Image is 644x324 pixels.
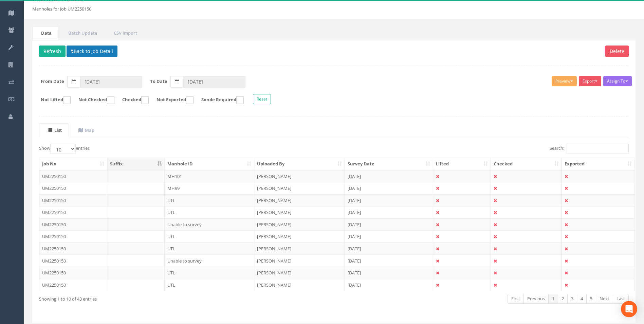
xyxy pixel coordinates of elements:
input: From Date [80,76,142,88]
td: [DATE] [345,255,433,267]
td: [DATE] [345,194,433,206]
td: UM2250150 [39,255,107,267]
a: CSV Import [105,26,144,40]
uib-tab-heading: Map [78,127,94,133]
td: UTL [165,206,255,218]
td: MH99 [165,182,255,194]
a: 1 [548,294,558,304]
th: Lifted: activate to sort column ascending [433,158,491,170]
a: 2 [558,294,568,304]
li: Manholes for Job UM2250150 [32,6,91,12]
th: Job No: activate to sort column ascending [39,158,107,170]
td: UM2250150 [39,230,107,242]
td: [DATE] [345,242,433,255]
td: [DATE] [345,218,433,231]
td: UM2250150 [39,218,107,231]
div: Showing 1 to 10 of 43 entries [39,293,279,302]
uib-tab-heading: List [48,127,62,133]
th: Exported: activate to sort column ascending [562,158,634,170]
label: To Date [150,78,167,85]
td: UTL [165,230,255,242]
a: 4 [577,294,587,304]
td: UTL [165,242,255,255]
label: Checked [115,96,149,104]
input: Search: [567,144,629,154]
td: [PERSON_NAME] [254,230,345,242]
label: From Date [41,78,64,85]
th: Survey Date: activate to sort column ascending [345,158,433,170]
td: [DATE] [345,182,433,194]
td: UTL [165,267,255,279]
a: Previous [523,294,549,304]
th: Manhole ID: activate to sort column ascending [165,158,255,170]
td: [PERSON_NAME] [254,279,345,291]
td: [PERSON_NAME] [254,182,345,194]
label: Not Lifted [34,96,71,104]
label: Sonde Required [195,96,244,104]
td: [DATE] [345,170,433,182]
button: Refresh [39,46,66,57]
a: 3 [567,294,577,304]
td: UM2250150 [39,182,107,194]
td: [PERSON_NAME] [254,242,345,255]
td: [PERSON_NAME] [254,218,345,231]
td: [PERSON_NAME] [254,194,345,206]
select: Showentries [50,144,76,154]
button: Export [579,76,601,86]
td: [DATE] [345,279,433,291]
td: [DATE] [345,230,433,242]
label: Show entries [39,144,90,154]
td: [PERSON_NAME] [254,170,345,182]
td: Unable to survey [165,218,255,231]
a: 5 [586,294,596,304]
td: UM2250150 [39,206,107,218]
label: Search: [550,144,629,154]
td: UM2250150 [39,267,107,279]
label: Not Exported [150,96,194,104]
td: UM2250150 [39,279,107,291]
button: Preview [552,76,577,86]
button: Delete [605,46,629,57]
td: UM2250150 [39,194,107,206]
td: MH101 [165,170,255,182]
a: First [508,294,524,304]
a: Data [32,26,59,40]
td: UM2250150 [39,242,107,255]
a: List [39,123,69,137]
a: Map [70,123,102,137]
a: Batch Update [59,26,104,40]
td: [PERSON_NAME] [254,255,345,267]
td: [DATE] [345,267,433,279]
a: Next [596,294,613,304]
label: Not Checked [72,96,114,104]
th: Checked: activate to sort column ascending [491,158,562,170]
button: Back to Job Detail [67,46,117,57]
td: UM2250150 [39,170,107,182]
div: Open Intercom Messenger [621,301,637,317]
td: UTL [165,279,255,291]
td: UTL [165,194,255,206]
th: Suffix: activate to sort column descending [107,158,165,170]
a: Last [613,294,629,304]
th: Uploaded By: activate to sort column ascending [254,158,345,170]
td: Unable to survey [165,255,255,267]
button: Reset [253,94,271,104]
td: [DATE] [345,206,433,218]
button: Assign To [603,76,632,86]
td: [PERSON_NAME] [254,267,345,279]
input: To Date [183,76,245,88]
td: [PERSON_NAME] [254,206,345,218]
